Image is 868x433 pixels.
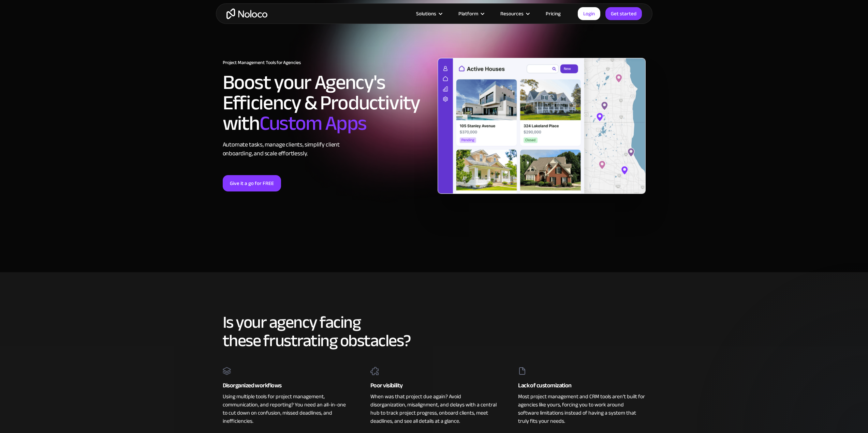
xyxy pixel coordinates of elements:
div: Using multiple tools for project management, communication, and reporting? You need an all-in-one... [223,391,350,425]
div: When was that project due again? Avoid disorganization, misalignment, and delays with a central h... [370,391,498,425]
div: Poor visibility [370,381,498,391]
div: Platform [450,9,492,18]
a: home [226,9,267,19]
h1: Project Management Tools for Agencies [223,60,431,65]
div: Resources [492,9,537,18]
h2: Boost your Agency's Efficiency & Productivity with [223,72,431,134]
a: Login [578,7,600,20]
div: Platform [458,9,478,18]
div: Most project management and CRM tools aren’t built for agencies like yours, forcing you to work a... [518,391,645,425]
div: Solutions [416,9,436,18]
div: Automate tasks, manage clients, simplify client onboarding, and scale effortlessly. [223,140,431,158]
div: Resources [500,9,524,18]
a: Give it a go for FREE [223,175,281,191]
a: Pricing [537,9,569,18]
div: Lack of customization [518,381,645,391]
a: Get started [605,7,642,20]
span: Custom Apps [260,104,367,142]
h2: Is your agency facing these frustrating obstacles? [223,313,646,350]
div: Disorganized workflows [223,381,350,391]
div: Solutions [408,9,450,18]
